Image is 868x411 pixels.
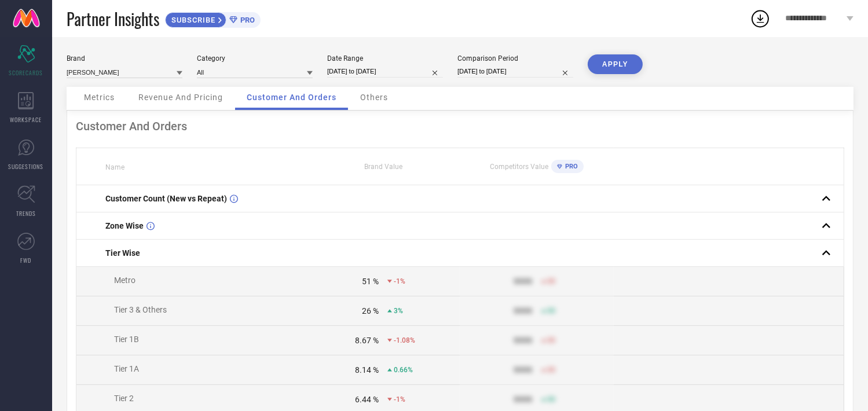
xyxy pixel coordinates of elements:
[197,54,313,63] div: Category
[166,16,218,24] span: SUBSCRIBE
[9,162,44,171] span: SUGGESTIONS
[247,93,336,102] span: Customer And Orders
[394,395,405,403] span: -1%
[105,248,140,258] span: Tier Wise
[362,277,379,286] div: 51 %
[355,336,379,345] div: 8.67 %
[360,93,388,102] span: Others
[165,9,261,28] a: SUBSCRIBEPRO
[21,256,32,265] span: FWD
[514,277,533,286] div: 9999
[327,65,443,78] input: Select date range
[327,54,443,63] div: Date Range
[105,163,124,171] span: Name
[548,336,556,344] span: 50
[394,336,415,344] span: -1.08%
[105,221,144,230] span: Zone Wise
[457,65,573,78] input: Select comparison period
[114,305,167,314] span: Tier 3 & Others
[588,54,643,74] button: APPLY
[355,365,379,375] div: 8.14 %
[114,394,134,403] span: Tier 2
[394,307,403,315] span: 3%
[548,307,556,315] span: 50
[394,366,413,374] span: 0.66%
[76,119,844,133] div: Customer And Orders
[355,395,379,404] div: 6.44 %
[16,209,36,218] span: TRENDS
[548,395,556,403] span: 50
[84,93,115,102] span: Metrics
[114,364,139,373] span: Tier 1A
[562,163,578,170] span: PRO
[514,395,533,404] div: 9999
[394,277,405,285] span: -1%
[237,16,255,24] span: PRO
[10,115,42,124] span: WORKSPACE
[114,335,139,344] span: Tier 1B
[105,194,227,203] span: Customer Count (New vs Repeat)
[67,54,182,63] div: Brand
[67,7,159,31] span: Partner Insights
[514,365,533,375] div: 9999
[9,68,43,77] span: SCORECARDS
[514,336,533,345] div: 9999
[138,93,223,102] span: Revenue And Pricing
[490,163,548,171] span: Competitors Value
[364,163,402,171] span: Brand Value
[514,306,533,315] div: 9999
[362,306,379,315] div: 26 %
[548,277,556,285] span: 50
[548,366,556,374] span: 50
[750,8,771,29] div: Open download list
[457,54,573,63] div: Comparison Period
[114,276,135,285] span: Metro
